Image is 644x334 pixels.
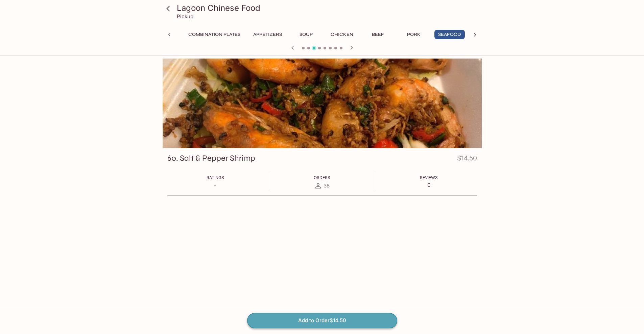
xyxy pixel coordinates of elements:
[167,153,255,163] h3: 60. Salt & Pepper Shrimp
[324,182,330,189] span: 38
[207,175,224,180] span: Ratings
[185,30,244,39] button: Combination Plates
[177,3,479,13] h3: Lagoon Chinese Food
[291,30,321,39] button: Soup
[399,30,429,39] button: Pork
[177,13,193,20] p: Pickup
[420,175,438,180] span: Reviews
[363,30,393,39] button: Beef
[434,30,465,39] button: Seafood
[327,30,357,39] button: Chicken
[314,175,330,180] span: Orders
[247,313,397,328] button: Add to Order$14.50
[420,182,438,188] p: 0
[249,30,286,39] button: Appetizers
[207,182,224,188] p: -
[457,153,477,166] h4: $14.50
[163,59,482,148] div: 60. Salt & Pepper Shrimp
